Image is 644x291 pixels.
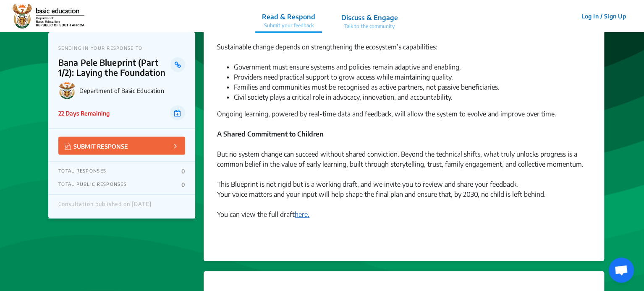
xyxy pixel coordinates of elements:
[58,181,127,188] p: TOTAL PUBLIC RESPONSES
[181,168,185,175] p: 0
[13,4,84,29] img: r3bhv9o7vttlwasn7lg2llmba4yf
[58,57,170,77] p: Bana Pele Blueprint (Part 1/2): Laying the Foundation
[217,189,591,209] div: Your voice matters and your input will help shape the final plan and ensure that, by 2030, no chi...
[262,22,315,29] p: Submit your feedback
[234,62,591,72] li: Government must ensure systems and policies remain adaptive and enabling.
[576,10,631,23] button: Log In / Sign Up
[58,201,152,212] div: Consultation published on [DATE]
[65,143,71,150] img: Vector.jpg
[58,168,106,175] p: TOTAL RESPONSES
[341,23,398,30] p: Talk to the community
[217,209,591,229] div: You can view the full draft
[217,42,591,62] div: Sustainable change depends on strengthening the ecosystem’s capabilities:
[58,109,110,118] p: 22 Days Remaining
[58,82,76,99] img: Department of Basic Education logo
[58,45,185,51] p: SENDING IN YOUR RESPONSE TO
[234,82,591,92] li: Families and communities must be recognised as active partners, not passive beneficiaries.
[65,141,128,151] p: SUBMIT RESPONSE
[79,87,185,94] p: Department of Basic Education
[217,130,324,138] strong: A Shared Commitment to Children
[217,109,591,149] div: Ongoing learning, powered by real-time data and feedback, will allow the system to evolve and imp...
[262,12,315,22] p: Read & Respond
[217,179,591,189] div: This Blueprint is not rigid but is a working draft, and we invite you to review and share your fe...
[295,210,309,219] a: here.
[58,137,185,155] button: SUBMIT RESPONSE
[234,92,591,102] li: Civil society plays a critical role in advocacy, innovation, and accountability.
[609,258,634,283] div: Open chat
[234,72,591,82] li: Providers need practical support to grow access while maintaining quality.
[217,149,591,179] div: But no system change can succeed without shared conviction. Beyond the technical shifts, what tru...
[181,181,185,188] p: 0
[341,13,398,23] p: Discuss & Engage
